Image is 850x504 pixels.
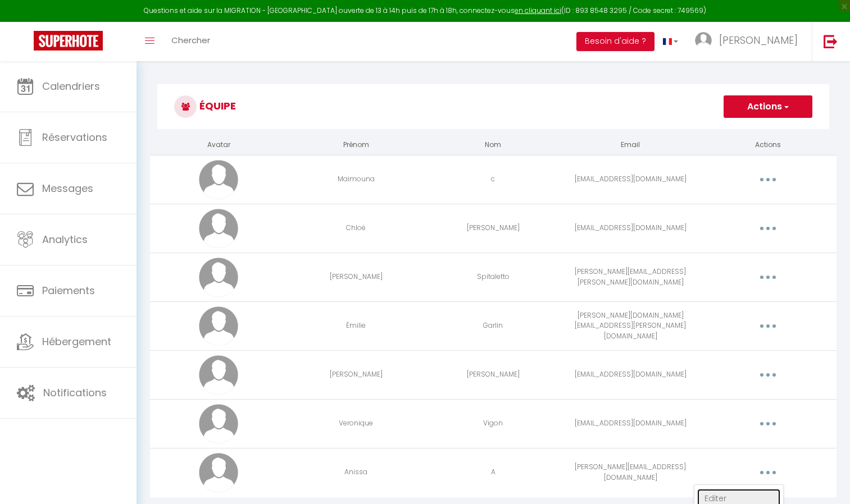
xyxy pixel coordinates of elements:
img: avatar.png [199,160,238,199]
span: Réservations [42,130,107,144]
img: avatar.png [199,209,238,248]
span: Hébergement [42,335,111,349]
span: Messages [42,181,93,195]
td: Vigon [425,399,562,448]
h3: Équipe [157,84,829,129]
th: Email [562,135,699,155]
td: [PERSON_NAME][EMAIL_ADDRESS][DOMAIN_NAME] [562,448,699,497]
td: [EMAIL_ADDRESS][DOMAIN_NAME] [562,350,699,399]
th: Actions [699,135,837,155]
img: avatar.png [199,355,238,395]
th: Avatar [150,135,287,155]
img: avatar.png [199,258,238,297]
a: ... [PERSON_NAME] [687,22,812,61]
td: Veronique [287,399,424,448]
td: Spitaletto [425,253,562,301]
span: Notifications [43,386,107,400]
td: [EMAIL_ADDRESS][DOMAIN_NAME] [562,399,699,448]
span: Chercher [171,34,210,46]
img: avatar.png [199,306,238,346]
td: [EMAIL_ADDRESS][DOMAIN_NAME] [562,204,699,253]
th: Prénom [287,135,424,155]
img: Super Booking [34,31,103,51]
a: en cliquant ici [515,6,561,15]
td: Chloé [287,204,424,253]
td: [PERSON_NAME] [425,204,562,253]
td: [PERSON_NAME] [425,350,562,399]
button: Actions [724,95,812,118]
th: Nom [425,135,562,155]
span: Analytics [42,232,88,246]
img: avatar.png [199,453,238,492]
td: [PERSON_NAME][DOMAIN_NAME][EMAIL_ADDRESS][PERSON_NAME][DOMAIN_NAME] [562,301,699,350]
a: Chercher [163,22,219,61]
img: ... [695,32,712,49]
td: [PERSON_NAME][EMAIL_ADDRESS][PERSON_NAME][DOMAIN_NAME] [562,253,699,301]
td: Maimouna [287,155,424,204]
td: A [425,448,562,497]
span: Paiements [42,283,95,297]
td: c [425,155,562,204]
img: logout [824,34,838,48]
td: Garlin [425,301,562,350]
td: Émilie [287,301,424,350]
td: [PERSON_NAME] [287,253,424,301]
span: Calendriers [42,79,100,93]
td: [PERSON_NAME] [287,350,424,399]
button: Besoin d'aide ? [576,32,654,51]
img: avatar.png [199,404,238,443]
td: Anissa [287,448,424,497]
span: [PERSON_NAME] [719,33,798,47]
td: [EMAIL_ADDRESS][DOMAIN_NAME] [562,155,699,204]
